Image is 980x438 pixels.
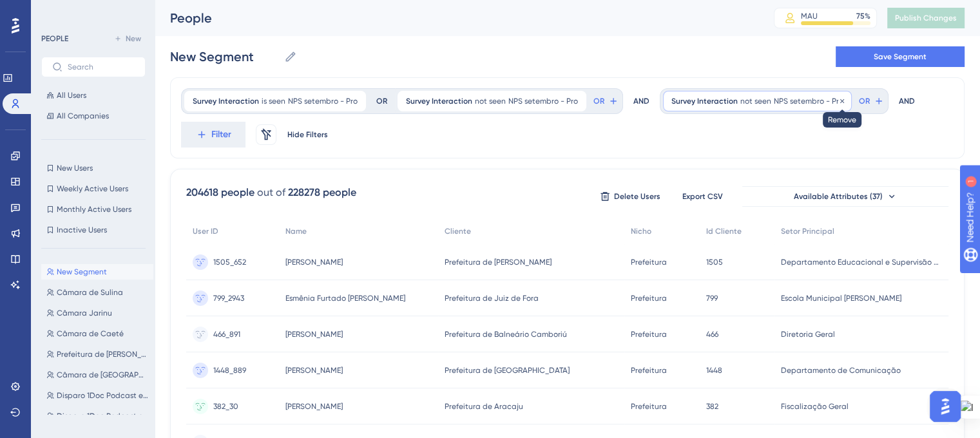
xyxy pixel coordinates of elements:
span: Hide Filters [287,129,328,140]
button: Câmara de Caeté [41,326,153,341]
button: Inactive Users [41,222,146,238]
span: not seen [475,96,506,106]
span: Filter [211,127,231,142]
span: Esmênia Furtado [PERSON_NAME] [285,293,405,303]
span: Survey Interaction [406,96,472,106]
span: New Segment [57,267,107,277]
div: 75 % [856,11,870,21]
button: Save Segment [836,46,965,67]
div: 1 [90,6,93,17]
span: Export CSV [682,191,723,202]
span: Save Segment [874,52,927,62]
span: not seen [740,96,771,106]
span: Escola Municipal [PERSON_NAME] [781,293,901,303]
button: All Users [41,88,146,103]
span: NPS setembro - Pro [508,96,578,106]
span: Departamento de Comunicação [781,365,901,376]
span: Prefeitura [631,365,667,376]
span: Inactive Users [57,225,107,235]
button: Câmara de Sulina [41,285,153,300]
div: 204618 people [186,185,255,200]
span: Disparo 1Doc Podcast ep 12 IMG [57,411,148,421]
button: Available Attributes (37) [742,186,948,207]
button: New Segment [41,264,153,280]
span: [PERSON_NAME] [285,365,343,376]
span: All Companies [57,111,109,121]
span: is seen [262,96,285,106]
button: Câmara Jarinu [41,305,153,321]
span: Prefeitura [631,401,667,412]
button: Weekly Active Users [41,181,146,196]
span: 799 [706,293,718,303]
span: 466_891 [213,329,240,339]
span: Departamento Educacional e Supervisão Pedagógica [781,257,942,267]
span: Cliente [445,226,471,236]
span: Prefeitura de [PERSON_NAME] [445,257,552,267]
button: Delete Users [598,186,662,207]
button: Filter [181,122,245,148]
span: OR [593,96,604,106]
span: Weekly Active Users [57,184,128,194]
button: OR [857,91,885,111]
input: Search [68,62,135,71]
span: New [126,33,141,44]
iframe: UserGuiding AI Assistant Launcher [926,387,965,426]
span: Câmara de Caeté [57,328,124,339]
div: out of [257,185,285,200]
div: OR [376,96,387,106]
span: Prefeitura de [GEOGRAPHIC_DATA] [445,365,570,376]
span: 1448 [706,365,722,376]
span: User ID [193,226,218,236]
span: Survey Interaction [193,96,259,106]
span: Prefeitura de [PERSON_NAME] [57,349,148,359]
div: 228278 people [288,185,356,200]
span: Disparo 1Doc Podcast ep 12 TEXTO [57,390,148,401]
span: New Users [57,163,93,173]
span: 799_2943 [213,293,244,303]
div: PEOPLE [41,33,68,44]
span: 1505 [706,257,723,267]
button: Monthly Active Users [41,202,146,217]
span: Prefeitura [631,293,667,303]
button: New [110,31,146,46]
span: Nicho [631,226,651,236]
span: Câmara Jarinu [57,308,112,318]
span: Câmara de Sulina [57,287,123,298]
span: [PERSON_NAME] [285,257,343,267]
span: Prefeitura de Balneário Camboriú [445,329,567,339]
span: Monthly Active Users [57,204,131,214]
span: Prefeitura de Aracaju [445,401,523,412]
span: 1505_652 [213,257,246,267]
span: Available Attributes (37) [794,191,883,202]
div: AND [633,88,649,114]
span: Publish Changes [895,13,957,23]
span: Survey Interaction [671,96,738,106]
div: MAU [801,11,818,21]
span: Name [285,226,307,236]
span: Prefeitura [631,329,667,339]
span: All Users [57,90,86,100]
button: Prefeitura de [PERSON_NAME] [41,347,153,362]
span: NPS setembro - Pro [288,96,358,106]
span: 382_30 [213,401,238,412]
span: Need Help? [30,3,81,19]
span: Prefeitura [631,257,667,267]
div: People [170,9,742,27]
span: Diretoria Geral [781,329,835,339]
button: All Companies [41,108,146,124]
button: Publish Changes [887,8,965,28]
button: Disparo 1Doc Podcast ep 12 TEXTO [41,388,153,403]
span: Setor Principal [781,226,834,236]
div: AND [899,88,915,114]
span: 382 [706,401,718,412]
span: Prefeitura de Juiz de Fora [445,293,539,303]
span: [PERSON_NAME] [285,329,343,339]
span: 466 [706,329,718,339]
span: [PERSON_NAME] [285,401,343,412]
button: Export CSV [670,186,735,207]
button: New Users [41,160,146,176]
span: Fiscalização Geral [781,401,849,412]
span: OR [859,96,870,106]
